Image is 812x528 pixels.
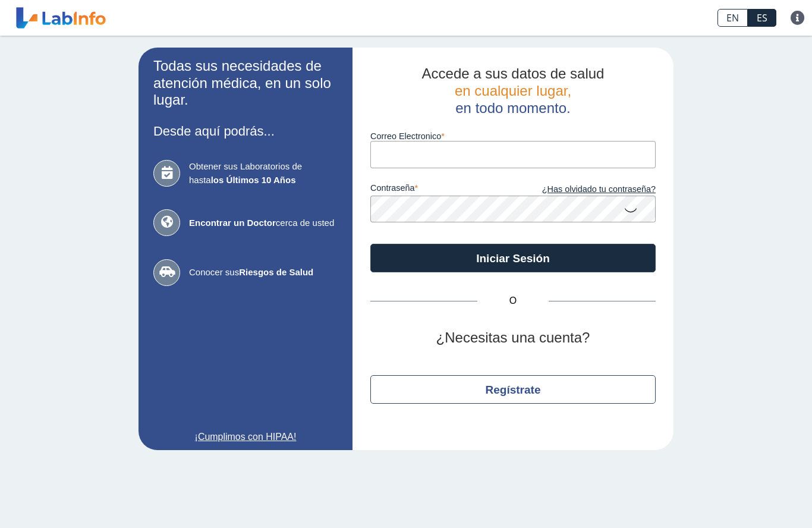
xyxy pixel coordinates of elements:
[422,65,605,81] span: Accede a sus datos de salud
[153,58,338,109] h2: Todas sus necesidades de atención médica, en un solo lugar.
[370,183,513,196] label: contraseña
[370,244,656,272] button: Iniciar Sesión
[717,9,748,27] a: EN
[239,267,313,277] b: Riesgos de Salud
[189,216,338,230] span: cerca de usted
[189,266,338,279] span: Conocer sus
[370,375,656,404] button: Regístrate
[153,124,338,139] h3: Desde aquí podrás...
[513,183,656,196] a: ¿Has olvidado tu contraseña?
[455,83,571,99] span: en cualquier lugar,
[189,218,276,228] b: Encontrar un Doctor
[153,430,338,444] a: ¡Cumplimos con HIPAA!
[748,9,776,27] a: ES
[370,131,656,141] label: Correo Electronico
[455,100,570,116] span: en todo momento.
[189,160,338,187] span: Obtener sus Laboratorios de hasta
[370,329,656,347] h2: ¿Necesitas una cuenta?
[477,294,549,308] span: O
[211,175,296,185] b: los Últimos 10 Años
